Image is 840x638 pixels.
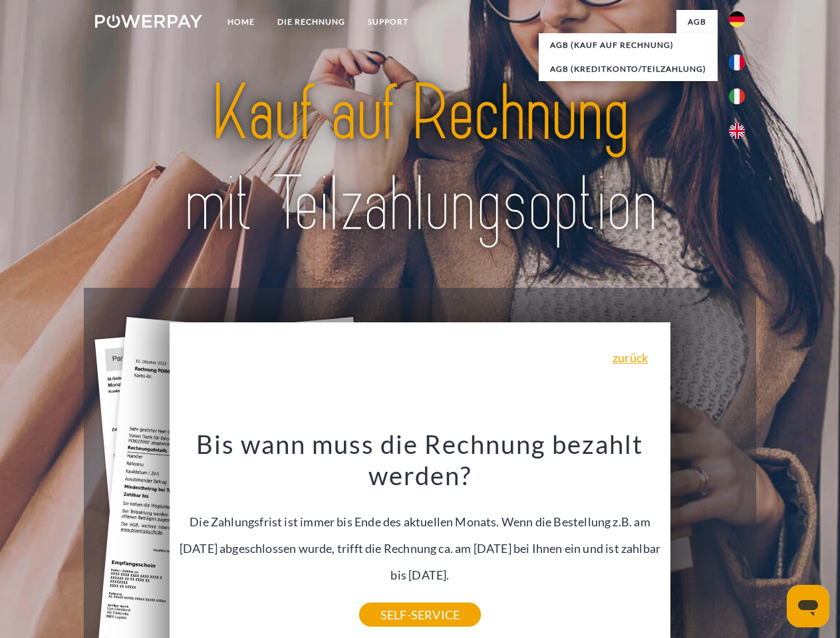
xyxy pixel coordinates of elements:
[266,10,356,34] a: DIE RECHNUNG
[356,10,420,34] a: SUPPORT
[729,54,745,70] img: fr
[95,15,202,28] img: logo-powerpay-white.svg
[127,64,713,255] img: title-powerpay_de.svg
[676,10,718,34] a: agb
[729,88,745,104] img: it
[178,428,663,492] h3: Bis wann muss die Rechnung bezahlt werden?
[729,11,745,27] img: de
[539,57,718,81] a: AGB (Kreditkonto/Teilzahlung)
[359,603,481,627] a: SELF-SERVICE
[539,33,718,57] a: AGB (Kauf auf Rechnung)
[216,10,266,34] a: Home
[729,123,745,139] img: en
[178,428,663,615] div: Die Zahlungsfrist ist immer bis Ende des aktuellen Monats. Wenn die Bestellung z.B. am [DATE] abg...
[787,585,829,627] iframe: Schaltfläche zum Öffnen des Messaging-Fensters
[613,352,648,364] a: zurück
